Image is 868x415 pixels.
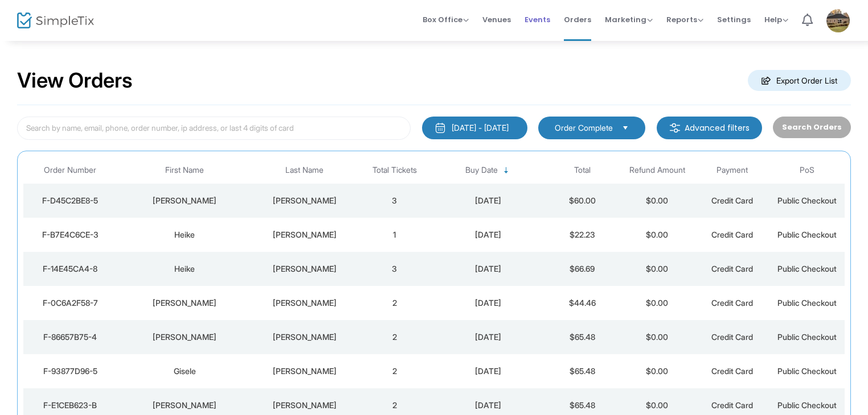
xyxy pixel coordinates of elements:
th: Total [544,157,620,184]
span: Order Complete [555,122,613,134]
td: $65.48 [544,320,620,354]
div: [DATE] - [DATE] [452,122,509,134]
span: Public Checkout [777,298,837,308]
div: F-B7E4C6CE-3 [26,229,114,240]
div: Tait [255,400,354,411]
div: F-93877D96-5 [26,366,114,377]
td: 3 [357,184,432,218]
div: Diane [120,297,249,309]
span: Public Checkout [777,196,837,205]
div: F-14E45CA4-8 [26,263,114,275]
span: Marketing [605,14,653,25]
td: $60.00 [544,184,620,218]
span: PoS [800,165,814,175]
img: filter [669,122,681,134]
div: Gisele [120,366,249,377]
th: Total Tickets [357,157,432,184]
span: Box Office [423,14,469,25]
td: $0.00 [620,320,695,354]
td: $0.00 [620,286,695,320]
span: Last Name [285,165,324,175]
span: Orders [564,5,591,34]
span: Public Checkout [777,400,837,410]
span: Buy Date [465,165,498,175]
div: F-D45C2BE8-5 [26,195,114,206]
td: 3 [357,252,432,286]
span: Order Number [44,165,96,175]
span: Credit Card [711,400,753,410]
span: Credit Card [711,264,753,273]
span: Credit Card [711,196,753,205]
div: Lehman [255,195,354,206]
m-button: Advanced filters [657,117,762,139]
span: Events [525,5,550,34]
td: $0.00 [620,252,695,286]
td: $44.46 [544,286,620,320]
td: $65.48 [544,354,620,388]
div: Bures [255,263,354,275]
span: Credit Card [711,366,753,376]
td: 2 [357,354,432,388]
td: $0.00 [620,184,695,218]
span: Reports [666,14,703,25]
span: Public Checkout [777,230,837,239]
div: Heike [120,229,249,240]
div: Kim [120,400,249,411]
span: Settings [717,5,751,34]
span: Help [764,14,788,25]
span: Public Checkout [777,332,837,342]
th: Refund Amount [620,157,695,184]
div: 2025-08-03 [435,331,542,343]
div: 2025-08-10 [435,263,542,275]
td: 1 [357,218,432,252]
div: R Dion [255,331,354,343]
div: 2025-08-02 [435,366,542,377]
td: 2 [357,286,432,320]
td: $0.00 [620,354,695,388]
div: Bryan [120,331,249,343]
button: [DATE] - [DATE] [422,117,527,139]
span: Credit Card [711,230,753,239]
div: F-0C6A2F58-7 [26,297,114,309]
button: Select [617,122,633,134]
td: $0.00 [620,218,695,252]
div: Heike [120,263,249,275]
div: 2025-08-16 [435,195,542,206]
span: Venues [482,5,511,34]
div: F-86657B75-4 [26,331,114,343]
span: Sortable [502,166,511,175]
m-button: Export Order List [748,70,851,91]
td: 2 [357,320,432,354]
input: Search by name, email, phone, order number, ip address, or last 4 digits of card [17,117,411,140]
div: Bures [255,229,354,240]
div: Viens [255,366,354,377]
div: 2025-08-12 [435,229,542,240]
span: Payment [716,165,748,175]
span: Credit Card [711,298,753,308]
span: Credit Card [711,332,753,342]
span: Public Checkout [777,366,837,376]
td: $22.23 [544,218,620,252]
div: 2025-07-31 [435,400,542,411]
div: Van Aert [255,297,354,309]
h2: View Orders [17,68,133,93]
div: F-E1CEB623-B [26,400,114,411]
td: $66.69 [544,252,620,286]
span: First Name [165,165,204,175]
div: 2025-08-09 [435,297,542,309]
span: Public Checkout [777,264,837,273]
div: Candace [120,195,249,206]
img: monthly [435,122,446,134]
